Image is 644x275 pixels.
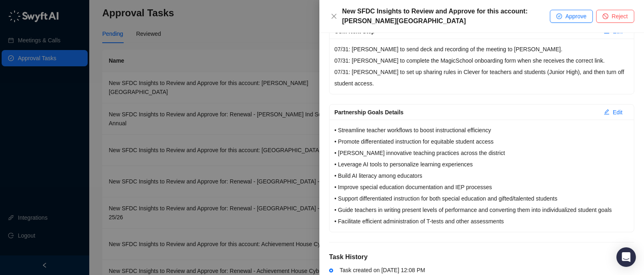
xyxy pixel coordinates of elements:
[340,267,425,273] span: Task created on [DATE] 12:08 PM
[334,108,597,117] div: Partnership Goals Details
[556,13,562,19] span: check-circle
[596,10,634,23] button: Reject
[550,10,593,23] button: Approve
[334,44,629,89] p: 07/31: [PERSON_NAME] to send deck and recording of the meeting to [PERSON_NAME]. 07/31: [PERSON_N...
[565,12,586,21] span: Approve
[342,7,550,26] div: New SFDC Insights to Review and Approve for this account: [PERSON_NAME][GEOGRAPHIC_DATA]
[329,252,634,262] h5: Task History
[603,13,608,19] span: stop
[613,108,622,117] span: Edit
[612,12,628,21] span: Reject
[616,247,636,267] div: Open Intercom Messenger
[604,109,610,115] span: edit
[334,124,629,227] p: • Streamline teacher workflows to boost instructional efficiency • Promote differentiated instruc...
[597,106,629,119] button: Edit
